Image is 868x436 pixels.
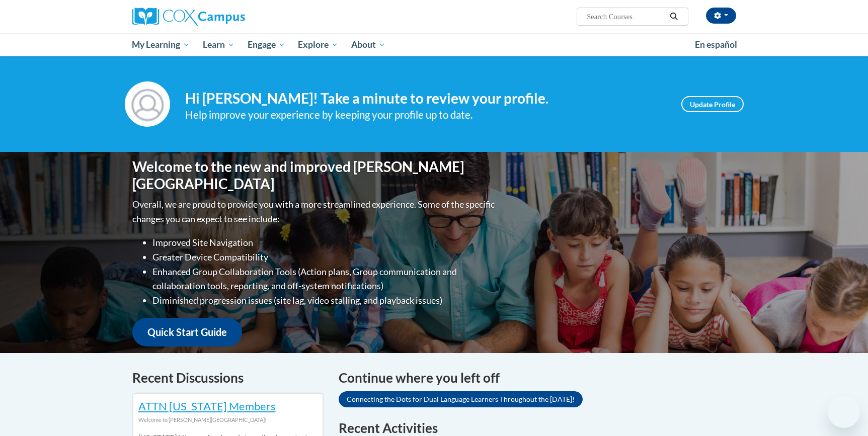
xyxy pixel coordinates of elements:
button: Account Settings [706,8,736,24]
iframe: Button to launch messaging window [828,396,860,428]
a: Quick Start Guide [132,318,242,346]
a: About [345,33,392,56]
a: Learn [196,33,241,56]
span: About [351,39,385,51]
a: Connecting the Dots for Dual Language Learners Throughout the [DATE]! [339,391,583,407]
a: My Learning [126,33,197,56]
h4: Recent Discussions [132,368,324,388]
div: Main menu [117,33,751,56]
li: Greater Device Compatibility [152,250,497,265]
input: Search Courses [586,11,666,23]
img: Profile Image [125,81,170,127]
a: Update Profile [681,96,744,112]
a: En español [688,34,744,55]
a: Explore [291,33,345,56]
span: My Learning [132,39,190,51]
p: Overall, we are proud to provide you with a more streamlined experience. Some of the specific cha... [132,197,497,226]
button: Search [666,11,681,23]
div: Welcome to [PERSON_NAME][GEOGRAPHIC_DATA]! [138,414,318,425]
img: Cox Campus [132,8,245,26]
h4: Hi [PERSON_NAME]! Take a minute to review your profile. [185,90,666,107]
div: Help improve your experience by keeping your profile up to date. [185,107,666,123]
span: Explore [298,39,338,51]
span: En español [695,39,737,50]
a: Cox Campus [132,8,324,26]
span: Learn [203,39,234,51]
span: Engage [248,39,285,51]
h1: Welcome to the new and improved [PERSON_NAME][GEOGRAPHIC_DATA] [132,158,497,192]
a: ATTN [US_STATE] Members [138,399,276,413]
li: Diminished progression issues (site lag, video stalling, and playback issues) [152,293,497,308]
h4: Continue where you left off [339,368,736,388]
li: Enhanced Group Collaboration Tools (Action plans, Group communication and collaboration tools, re... [152,265,497,294]
li: Improved Site Navigation [152,235,497,250]
a: Engage [241,33,292,56]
